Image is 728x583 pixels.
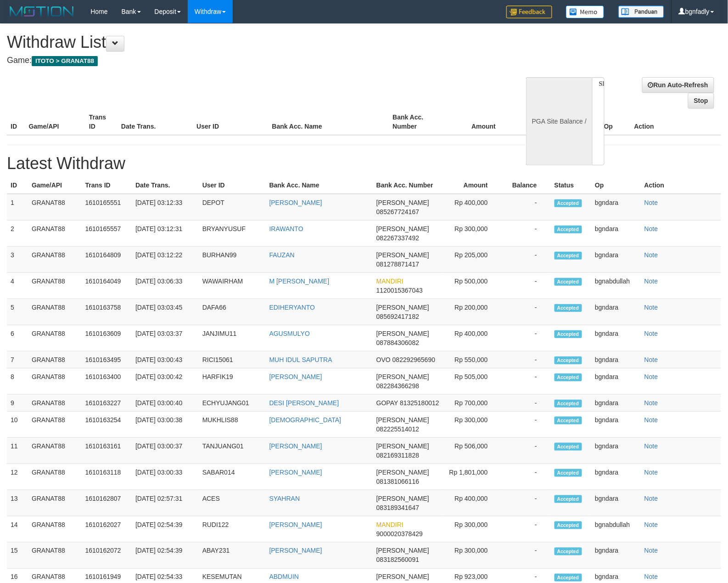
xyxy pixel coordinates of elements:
[591,221,641,247] td: bgndara
[7,516,28,543] td: 14
[591,395,641,412] td: bgndara
[28,438,82,464] td: GRANAT88
[591,325,641,351] td: bgndara
[376,382,419,390] span: 082284366298
[28,247,82,273] td: GRANAT88
[132,194,199,221] td: [DATE] 03:12:33
[526,77,592,166] div: PGA Site Balance /
[269,442,322,450] a: [PERSON_NAME]
[444,247,502,273] td: Rp 205,000
[376,469,429,476] span: [PERSON_NAME]
[444,351,502,368] td: Rp 550,000
[644,225,658,232] a: Note
[376,199,429,206] span: [PERSON_NAME]
[502,194,551,221] td: -
[376,416,429,424] span: [PERSON_NAME]
[269,399,339,407] a: DESI [PERSON_NAME]
[591,177,641,194] th: Op
[644,277,658,285] a: Note
[28,516,82,543] td: GRANAT88
[193,109,268,135] th: User ID
[28,464,82,490] td: GRANAT88
[199,273,266,299] td: WAWAIRHAM
[591,351,641,368] td: bgndara
[82,351,132,368] td: 1610163495
[444,395,502,412] td: Rp 700,000
[199,351,266,368] td: RICI15061
[7,56,476,65] h4: Game:
[376,452,419,459] span: 082169311828
[502,299,551,325] td: -
[7,154,721,173] h1: Latest Withdraw
[82,368,132,395] td: 1610163400
[444,194,502,221] td: Rp 400,000
[7,543,28,569] td: 15
[591,490,641,516] td: bgndara
[82,464,132,490] td: 1610163118
[554,521,582,529] span: Accepted
[199,221,266,247] td: BRYANYUSUF
[376,547,429,555] span: [PERSON_NAME]
[269,495,300,502] a: SYAHRAN
[7,325,28,351] td: 6
[376,478,419,485] span: 081381066116
[554,469,582,477] span: Accepted
[32,56,98,66] span: ITOTO > GRANAT88
[269,469,322,476] a: [PERSON_NAME]
[7,464,28,490] td: 12
[82,273,132,299] td: 1610164049
[28,299,82,325] td: GRANAT88
[82,490,132,516] td: 1610162807
[554,574,582,582] span: Accepted
[199,299,266,325] td: DAFA66
[554,374,582,381] span: Accepted
[644,469,658,476] a: Note
[7,33,476,51] h1: Withdraw List
[376,225,429,232] span: [PERSON_NAME]
[444,490,502,516] td: Rp 400,000
[642,77,714,93] a: Run Auto-Refresh
[591,299,641,325] td: bgndara
[28,368,82,395] td: GRANAT88
[591,412,641,438] td: bgndara
[376,425,419,433] span: 082225514012
[7,412,28,438] td: 10
[132,177,199,194] th: Date Trans.
[554,304,582,312] span: Accepted
[591,464,641,490] td: bgndara
[502,464,551,490] td: -
[132,221,199,247] td: [DATE] 03:12:31
[269,547,322,555] a: [PERSON_NAME]
[199,395,266,412] td: ECHYUJANG01
[132,247,199,273] td: [DATE] 03:12:22
[502,516,551,543] td: -
[551,177,591,194] th: Status
[502,221,551,247] td: -
[644,573,658,581] a: Note
[269,521,322,528] a: [PERSON_NAME]
[554,252,582,260] span: Accepted
[28,395,82,412] td: GRANAT88
[199,194,266,221] td: DEPOT
[199,247,266,273] td: BURHAN99
[199,490,266,516] td: ACES
[688,93,714,108] a: Stop
[28,177,82,194] th: Game/API
[199,438,266,464] td: TANJUANG01
[269,356,332,363] a: MUH IDUL SAPUTRA
[269,277,330,285] a: M [PERSON_NAME]
[376,442,429,450] span: [PERSON_NAME]
[644,547,658,555] a: Note
[199,464,266,490] td: SABAR014
[28,543,82,569] td: GRANAT88
[644,442,658,450] a: Note
[7,247,28,273] td: 3
[269,304,315,311] a: EDIHERYANTO
[444,412,502,438] td: Rp 300,000
[444,299,502,325] td: Rp 200,000
[269,109,389,135] th: Bank Acc. Name
[644,199,658,206] a: Note
[502,395,551,412] td: -
[132,351,199,368] td: [DATE] 03:00:43
[376,339,419,346] span: 087884306082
